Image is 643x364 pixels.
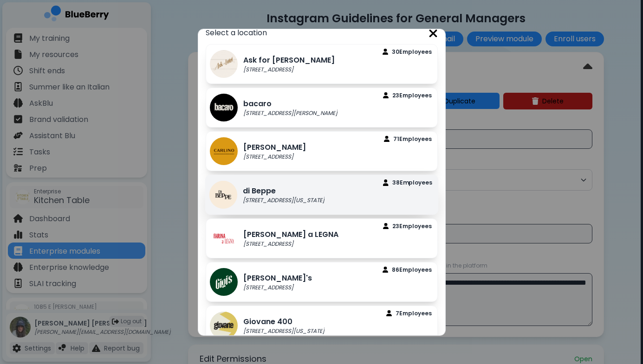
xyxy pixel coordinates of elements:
p: 30 Employee s [392,48,432,56]
p: [STREET_ADDRESS][US_STATE] [243,327,325,335]
img: file icon [383,92,389,99]
img: file icon [383,223,389,230]
img: file icon [383,49,388,55]
img: company thumbnail [210,94,238,121]
p: [STREET_ADDRESS] [243,66,335,73]
p: [STREET_ADDRESS] [243,284,312,291]
img: company thumbnail [210,312,238,339]
p: Ask for [PERSON_NAME] [243,55,335,66]
img: file icon [386,310,392,317]
p: 23 Employee s [392,92,432,99]
p: [STREET_ADDRESS] [243,153,306,160]
img: company thumbnail [210,268,238,296]
p: di Beppe [243,185,325,196]
h1: Select a location [206,27,438,38]
p: 71 Employee s [393,135,432,143]
img: company thumbnail [210,50,238,78]
p: [STREET_ADDRESS] [243,240,338,248]
p: bacaro [243,98,338,109]
p: 23 Employee s [392,223,432,230]
p: [PERSON_NAME]'s [243,273,312,284]
img: file icon [383,179,388,185]
img: company thumbnail [210,137,238,165]
p: [PERSON_NAME] a LEGNA [243,229,338,240]
p: [STREET_ADDRESS][PERSON_NAME] [243,109,338,117]
p: 7 Employee s [396,310,432,317]
img: file icon [384,136,390,142]
p: Giovane 400 [243,316,325,327]
p: [PERSON_NAME] [243,142,306,153]
p: 86 Employee s [392,266,432,274]
img: file icon [383,267,388,273]
img: close icon [429,27,438,40]
img: company thumbnail [209,180,237,208]
img: company thumbnail [210,224,238,252]
p: 38 Employee s [392,179,432,186]
p: [STREET_ADDRESS][US_STATE] [243,197,325,204]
